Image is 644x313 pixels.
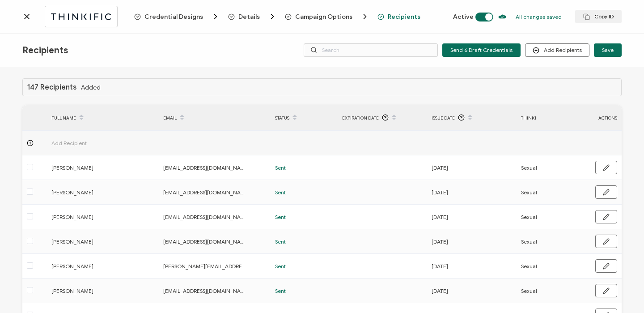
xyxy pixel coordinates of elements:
h1: 147 Recipients [27,83,76,91]
span: [DATE] [432,163,448,173]
span: Added [81,84,101,91]
span: Details [238,13,260,20]
span: [DATE] [432,236,448,247]
span: Recipients [377,13,420,20]
div: EMAIL [159,110,271,125]
span: Campaign Options [295,13,352,20]
input: Search [304,43,438,57]
div: Status [271,110,338,125]
div: Thinkific Course Name [517,113,606,123]
span: Sent [275,163,286,173]
span: Credential Designs [144,13,203,20]
span: Recipients [388,13,420,20]
span: Active [453,13,474,21]
span: Sent [275,236,286,247]
span: Copy ID [583,13,614,20]
iframe: Chat Widget [599,270,644,313]
div: ACTIONS [537,113,622,123]
span: Sent [275,261,286,271]
span: Campaign Options [285,12,369,21]
span: [EMAIL_ADDRESS][DOMAIN_NAME] [163,286,248,296]
p: All changes saved [516,13,562,20]
span: Sent [275,286,286,296]
span: [DATE] [432,261,448,271]
span: [PERSON_NAME] [51,236,136,247]
span: [EMAIL_ADDRESS][DOMAIN_NAME] [163,187,248,197]
span: Sent [275,187,286,197]
span: Issue Date [432,113,455,123]
span: Recipients [22,45,68,56]
span: Sent [275,212,286,222]
button: Copy ID [575,10,622,23]
button: Save [594,43,622,57]
span: [EMAIL_ADDRESS][DOMAIN_NAME] [163,236,248,247]
div: FULL NAME [47,110,159,125]
span: Send 6 Draft Credentials [450,47,513,53]
span: Save [602,47,614,53]
div: Breadcrumb [134,12,420,21]
span: Expiration Date [342,113,379,123]
span: Credential Designs [134,12,220,21]
button: Send 6 Draft Credentials [442,43,521,57]
span: [DATE] [432,212,448,222]
span: [PERSON_NAME] [51,187,136,197]
span: [PERSON_NAME] [51,286,136,296]
img: thinkific.svg [50,11,113,22]
span: [DATE] [432,286,448,296]
span: Details [228,12,277,21]
button: Add Recipients [525,43,589,57]
span: [DATE] [432,187,448,197]
span: [PERSON_NAME] [51,261,136,271]
span: Add Recipient [51,138,136,148]
span: [PERSON_NAME] [51,212,136,222]
span: [PERSON_NAME][EMAIL_ADDRESS][DOMAIN_NAME] [163,261,248,271]
span: [EMAIL_ADDRESS][DOMAIN_NAME] [163,163,248,173]
span: [EMAIL_ADDRESS][DOMAIN_NAME] [163,212,248,222]
span: [PERSON_NAME] [51,163,136,173]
